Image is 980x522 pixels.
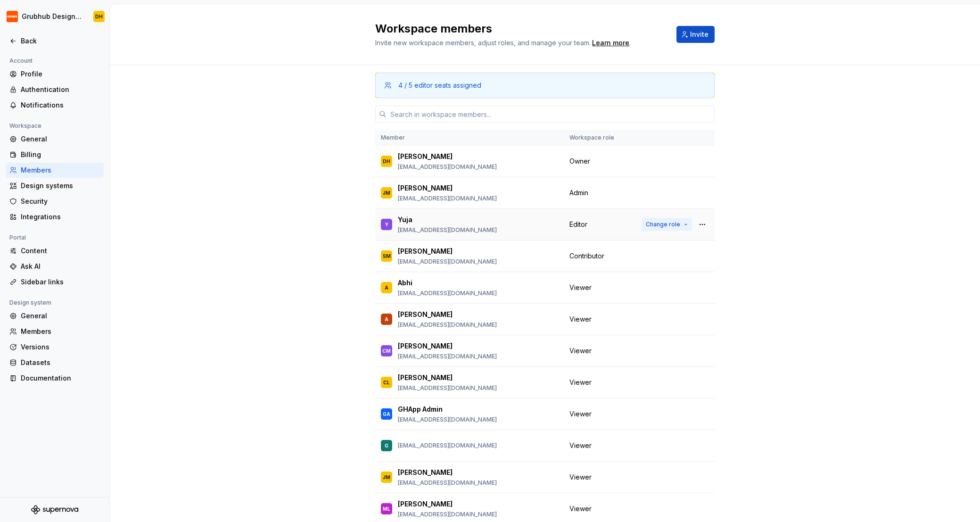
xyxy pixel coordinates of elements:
[398,499,453,509] p: [PERSON_NAME]
[569,283,592,292] span: Viewer
[385,441,388,450] div: G
[21,311,100,321] div: General
[398,226,497,234] p: [EMAIL_ADDRESS][DOMAIN_NAME]
[6,259,104,274] a: Ask AI
[676,26,715,43] button: Invite
[6,297,55,308] div: Design system
[564,130,636,146] th: Workspace role
[398,442,497,449] p: [EMAIL_ADDRESS][DOMAIN_NAME]
[642,218,692,231] button: Change role
[569,409,592,419] span: Viewer
[591,40,631,47] span: .
[6,163,104,178] a: Members
[592,38,629,48] a: Learn more
[569,315,592,324] span: Viewer
[382,346,391,356] div: CM
[7,11,18,22] img: 4e8d6f31-f5cf-47b4-89aa-e4dec1dc0822.png
[6,194,104,209] a: Security
[21,85,100,94] div: Authentication
[6,33,104,49] a: Back
[6,178,104,193] a: Design systems
[21,373,100,383] div: Documentation
[21,69,100,79] div: Profile
[398,183,453,193] p: [PERSON_NAME]
[398,341,453,351] p: [PERSON_NAME]
[398,353,497,360] p: [EMAIL_ADDRESS][DOMAIN_NAME]
[21,166,100,175] div: Members
[383,472,390,482] div: JM
[21,342,100,352] div: Versions
[21,36,100,46] div: Back
[398,384,497,392] p: [EMAIL_ADDRESS][DOMAIN_NAME]
[569,441,592,450] span: Viewer
[569,157,590,166] span: Owner
[398,468,453,477] p: [PERSON_NAME]
[569,188,588,198] span: Admin
[6,324,104,339] a: Members
[6,340,104,355] a: Versions
[31,505,78,514] a: Supernova Logo
[569,504,592,514] span: Viewer
[398,247,453,256] p: [PERSON_NAME]
[21,277,100,287] div: Sidebar links
[398,290,497,297] p: [EMAIL_ADDRESS][DOMAIN_NAME]
[2,6,107,27] button: Grubhub Design SystemDH
[398,278,412,288] p: Abhi
[398,215,412,224] p: Yuja
[690,30,708,39] span: Invite
[569,346,592,356] span: Viewer
[22,12,82,21] div: Grubhub Design System
[398,321,497,329] p: [EMAIL_ADDRESS][DOMAIN_NAME]
[6,371,104,386] a: Documentation
[383,157,390,166] div: DH
[383,409,390,419] div: GA
[6,55,36,66] div: Account
[375,39,591,47] span: Invite new workspace members, adjust roles, and manage your team.
[385,315,388,324] div: A
[21,197,100,206] div: Security
[6,132,104,147] a: General
[375,130,564,146] th: Member
[385,220,388,229] div: Y
[21,212,100,222] div: Integrations
[6,66,104,82] a: Profile
[95,13,103,20] div: DH
[21,100,100,110] div: Notifications
[375,21,665,36] h2: Workspace members
[398,81,481,90] div: 4 / 5 editor seats assigned
[6,82,104,97] a: Authentication
[6,120,45,132] div: Workspace
[383,378,390,387] div: CL
[398,405,443,414] p: GHApp Admin
[21,262,100,271] div: Ask AI
[398,152,453,161] p: [PERSON_NAME]
[6,147,104,162] a: Billing
[569,472,592,482] span: Viewer
[398,373,453,382] p: [PERSON_NAME]
[646,221,680,228] span: Change role
[387,106,715,123] input: Search in workspace members...
[6,232,30,243] div: Portal
[6,98,104,113] a: Notifications
[21,134,100,144] div: General
[569,220,587,229] span: Editor
[383,188,390,198] div: JM
[398,416,497,423] p: [EMAIL_ADDRESS][DOMAIN_NAME]
[6,209,104,224] a: Integrations
[21,181,100,191] div: Design systems
[21,150,100,159] div: Billing
[569,378,592,387] span: Viewer
[383,504,390,514] div: ML
[398,258,497,265] p: [EMAIL_ADDRESS][DOMAIN_NAME]
[21,327,100,336] div: Members
[6,274,104,290] a: Sidebar links
[398,479,497,487] p: [EMAIL_ADDRESS][DOMAIN_NAME]
[398,163,497,171] p: [EMAIL_ADDRESS][DOMAIN_NAME]
[569,251,604,261] span: Contributor
[383,251,391,261] div: SM
[6,355,104,370] a: Datasets
[385,283,388,292] div: A
[398,310,453,319] p: [PERSON_NAME]
[398,511,497,518] p: [EMAIL_ADDRESS][DOMAIN_NAME]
